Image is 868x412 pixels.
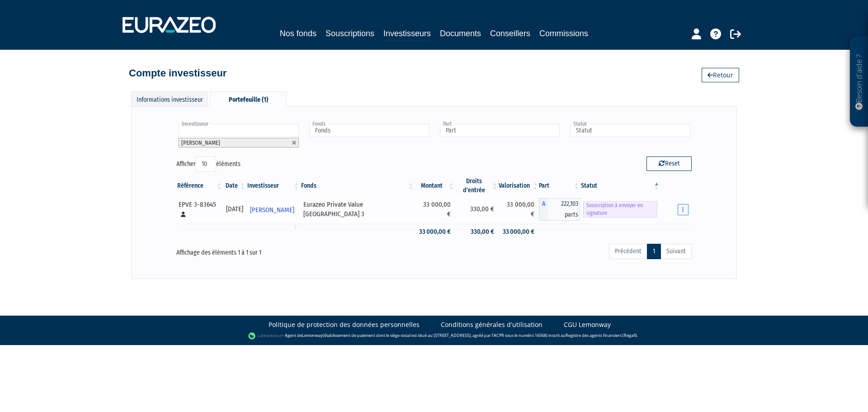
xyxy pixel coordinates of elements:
[499,195,539,224] td: 33 000,00 €
[293,218,297,235] i: Voir l'investisseur
[441,320,542,329] a: Conditions générales d'utilisation
[226,204,243,214] div: [DATE]
[854,41,864,123] p: Besoin d'aide ?
[490,27,530,40] a: Conseillers
[131,91,208,106] div: Informations investisseur
[539,198,580,221] div: A - Eurazeo Private Value Europe 3
[246,177,300,195] th: Investisseur: activer pour trier la colonne par ordre croissant
[415,195,455,224] td: 33 000,00 €
[539,198,548,221] span: A
[176,156,241,172] label: Afficher éléments
[300,177,415,195] th: Fonds: activer pour trier la colonne par ordre croissant
[269,320,420,329] a: Politique de protection des données personnelles
[702,68,739,82] a: Retour
[440,27,481,40] a: Documents
[548,198,580,221] span: 222,103 parts
[455,177,499,195] th: Droits d'entrée: activer pour trier la colonne par ordre croissant
[123,17,216,33] img: 1732889491-logotype_eurazeo_blanc_rvb.png
[564,320,611,329] a: CGU Lemonway
[580,177,660,195] th: Statut : activer pour trier la colonne par ordre d&eacute;croissant
[129,68,226,79] h4: Compte investisseur
[325,27,374,40] a: Souscriptions
[499,224,539,240] td: 33 000,00 €
[176,177,223,195] th: Référence : activer pour trier la colonne par ordre croissant
[415,224,455,240] td: 33 000,00 €
[415,177,455,195] th: Montant: activer pour trier la colonne par ordre croissant
[539,27,588,40] a: Commissions
[181,212,186,217] i: [Français] Personne physique
[455,195,499,224] td: 330,00 €
[9,331,859,341] div: - Agent de (établissement de paiement dont le siège social est situé au [STREET_ADDRESS], agréé p...
[566,332,637,338] a: Registre des agents financiers (Regafi)
[303,200,412,219] div: Eurazeo Private Value [GEOGRAPHIC_DATA] 3
[246,200,300,218] a: [PERSON_NAME]
[539,177,580,195] th: Part: activer pour trier la colonne par ordre croissant
[248,331,283,341] img: logo-lemonway.png
[176,243,383,257] div: Affichage des éléments 1 à 1 sur 1
[455,224,499,240] td: 330,00 €
[196,156,216,172] select: Afficheréléments
[280,27,316,40] a: Nos fonds
[250,202,294,218] span: [PERSON_NAME]
[179,200,220,219] div: EPVE 3-83645
[499,177,539,195] th: Valorisation: activer pour trier la colonne par ordre croissant
[583,201,657,218] span: Souscription à envoyer en signature
[181,139,220,146] span: [PERSON_NAME]
[302,332,323,338] a: Lemonway
[647,244,661,259] a: 1
[646,156,692,171] button: Reset
[223,177,246,195] th: Date: activer pour trier la colonne par ordre croissant
[383,27,431,41] a: Investisseurs
[210,91,287,107] div: Portefeuille (1)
